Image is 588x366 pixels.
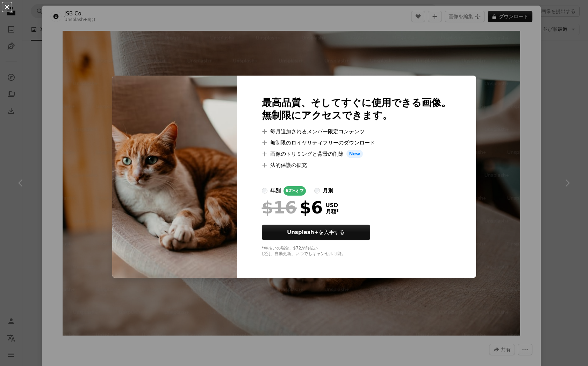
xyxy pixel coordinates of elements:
[287,229,318,235] strong: Unsplash+
[346,150,363,158] span: New
[262,188,267,193] input: 年別62%オフ
[262,97,451,122] h2: 最高品質、そしてすぐに使用できる画像。 無制限にアクセスできます。
[326,202,339,209] span: USD
[112,76,237,278] img: premium_photo-1668971283504-ae5f2532efd0
[323,186,333,195] div: 月別
[262,161,451,169] li: 法的保護の拡充
[262,198,297,217] span: $16
[262,225,370,240] button: Unsplash+を入手する
[262,246,451,257] div: *年払いの場合、 $72 が前払い 税別。自動更新。いつでもキャンセル可能。
[270,186,281,195] div: 年別
[262,139,451,147] li: 無制限のロイヤリティフリーのダウンロード
[284,186,306,196] div: 62% オフ
[314,188,320,193] input: 月別
[262,150,451,158] li: 画像のトリミングと背景の削除
[262,127,451,136] li: 毎月追加されるメンバー限定コンテンツ
[262,198,323,217] div: $6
